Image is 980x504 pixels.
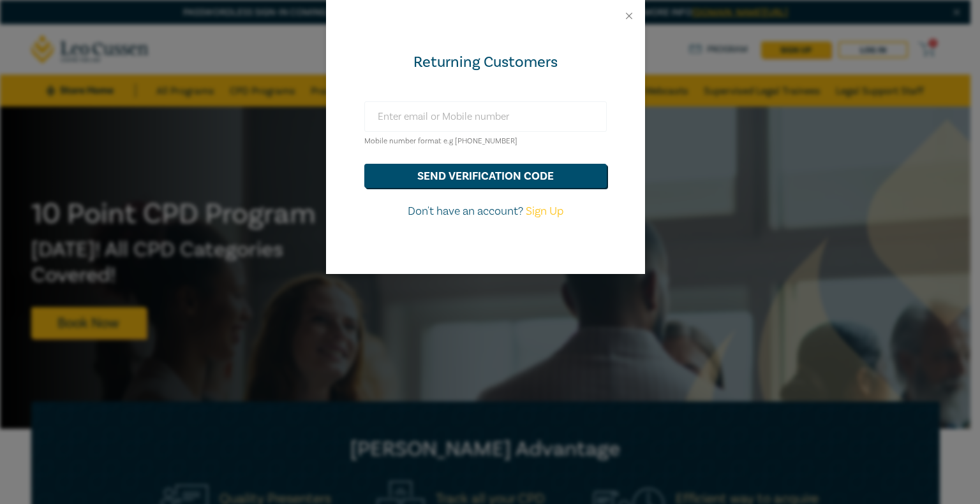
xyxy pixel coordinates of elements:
button: Close [623,10,635,22]
small: Mobile number format e.g [PHONE_NUMBER] [364,136,517,146]
p: Don't have an account? [364,203,607,220]
div: Returning Customers [364,52,607,73]
button: send verification code [364,164,607,188]
a: Sign Up [526,204,563,219]
input: Enter email or Mobile number [364,101,607,132]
